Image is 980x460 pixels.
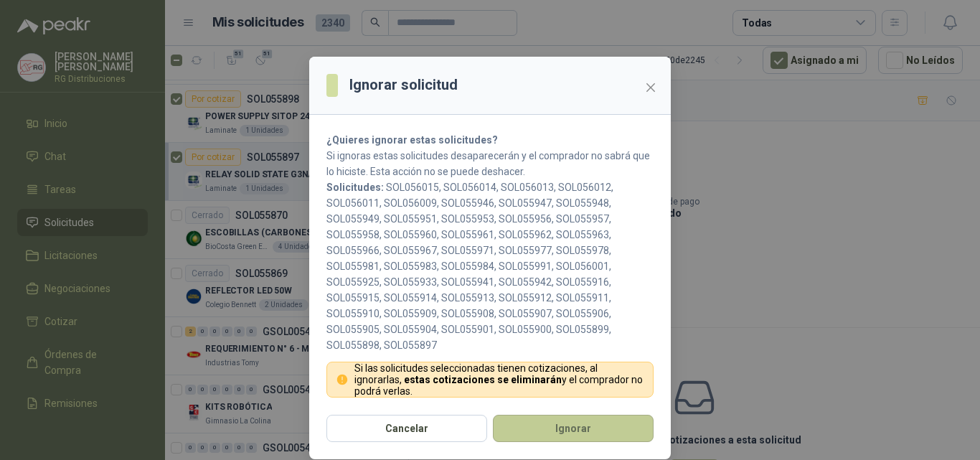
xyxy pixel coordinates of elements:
p: SOL056015, SOL056014, SOL056013, SOL056012, SOL056011, SOL056009, SOL055946, SOL055947, SOL055948... [326,179,654,353]
strong: ¿Quieres ignorar estas solicitudes? [326,134,498,146]
span: close [645,82,656,93]
button: Close [639,76,662,99]
button: Ignorar [493,415,654,442]
p: Si ignoras estas solicitudes desaparecerán y el comprador no sabrá que lo hiciste. Esta acción no... [326,148,654,179]
button: Cancelar [326,415,487,442]
strong: estas cotizaciones se eliminarán [404,374,562,385]
b: Solicitudes: [326,182,384,193]
h3: Ignorar solicitud [349,74,458,96]
p: Si las solicitudes seleccionadas tienen cotizaciones, al ignorarlas, y el comprador no podrá verlas. [354,362,645,397]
